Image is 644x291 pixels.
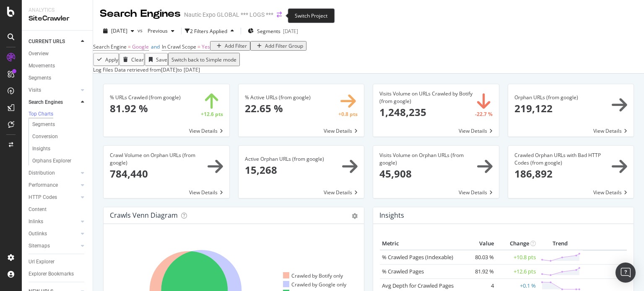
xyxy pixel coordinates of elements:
[462,250,496,265] td: 80.03 %
[156,56,167,63] div: Save
[110,210,178,221] h4: Crawls Venn Diagram
[379,210,404,221] h4: Insights
[382,253,453,261] a: % Crawled Pages (Indexable)
[119,53,145,66] button: Clear
[29,74,51,82] div: Segments
[128,43,131,50] span: =
[352,213,358,219] i: Options
[184,66,200,73] div: [DATE]
[29,181,78,190] a: Performance
[32,144,87,153] a: Insights
[29,49,87,58] a: Overview
[132,43,149,50] span: Google
[162,43,196,50] span: In Crawl Scope
[32,132,58,141] div: Conversion
[496,237,538,250] th: Change
[382,282,454,289] a: Avg Depth for Crawled Pages
[138,27,144,34] span: vs
[29,37,78,46] a: CURRENT URLS
[32,132,87,141] a: Conversion
[277,12,282,18] div: arrow-right-arrow-left
[29,86,41,95] div: Visits
[29,86,78,95] a: Visits
[538,237,583,250] th: Trend
[29,37,65,46] div: CURRENT URLS
[29,14,86,23] div: SiteCrawler
[29,242,50,250] div: Sitemaps
[29,258,87,266] a: Url Explorer
[380,237,462,250] th: Metric
[151,43,160,50] span: and
[283,281,346,288] div: Crawled by Google only
[29,205,47,214] div: Content
[32,157,71,165] div: Orphans Explorer
[144,27,168,34] span: Previous
[29,205,87,214] a: Content
[265,42,303,49] div: Add Filter Group
[29,258,55,266] div: Url Explorer
[32,144,50,153] div: Insights
[131,56,144,63] div: Clear
[93,43,127,50] span: Search Engine
[29,110,87,118] a: Top Charts
[615,263,636,283] div: Open Intercom Messenger
[283,272,343,279] div: Crawled by Botify only
[29,270,74,278] div: Explorer Bookmarks
[29,217,43,226] div: Inlinks
[496,250,538,265] td: +10.8 pts
[29,242,78,250] a: Sitemaps
[225,42,247,49] div: Add Filter
[462,237,496,250] th: Value
[93,53,119,66] button: Apply
[145,53,168,66] button: Save
[29,217,78,226] a: Inlinks
[29,169,78,178] a: Distribution
[210,41,250,51] button: Add Filter
[202,43,210,50] span: Yes
[496,264,538,278] td: +12.6 pts
[283,28,298,35] div: [DATE]
[190,28,227,35] div: 2 Filters Applied
[161,66,177,73] div: [DATE]
[185,24,237,38] button: 2 Filters Applied
[29,74,87,82] a: Segments
[171,56,236,63] div: Switch back to Simple mode
[29,181,58,190] div: Performance
[111,27,127,34] span: 2025 Jul. 23rd
[184,10,273,19] div: Nautic Expo GLOBAL *** LOGS ***
[29,62,55,70] div: Movements
[100,24,138,38] button: [DATE]
[250,41,306,51] button: Add Filter Group
[144,24,178,38] button: Previous
[257,28,280,35] span: Segments
[29,193,78,202] a: HTTP Codes
[29,62,87,70] a: Movements
[105,56,118,63] div: Apply
[29,169,55,178] div: Distribution
[32,157,87,165] a: Orphans Explorer
[29,111,53,118] div: Top Charts
[32,120,55,129] div: Segments
[29,98,63,107] div: Search Engines
[29,270,87,278] a: Explorer Bookmarks
[29,49,49,58] div: Overview
[244,24,301,38] button: Segments[DATE]
[29,98,78,107] a: Search Engines
[382,268,424,275] a: % Crawled Pages
[29,193,57,202] div: HTTP Codes
[100,7,181,21] div: Search Engines
[29,229,47,238] div: Outlinks
[462,264,496,278] td: 81.92 %
[29,7,86,14] div: Analytics
[93,66,200,73] div: Log Files Data retrieved from to
[197,43,200,50] span: =
[288,8,335,23] div: Switch Project
[168,53,240,66] button: Switch back to Simple mode
[32,120,87,129] a: Segments
[29,229,78,238] a: Outlinks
